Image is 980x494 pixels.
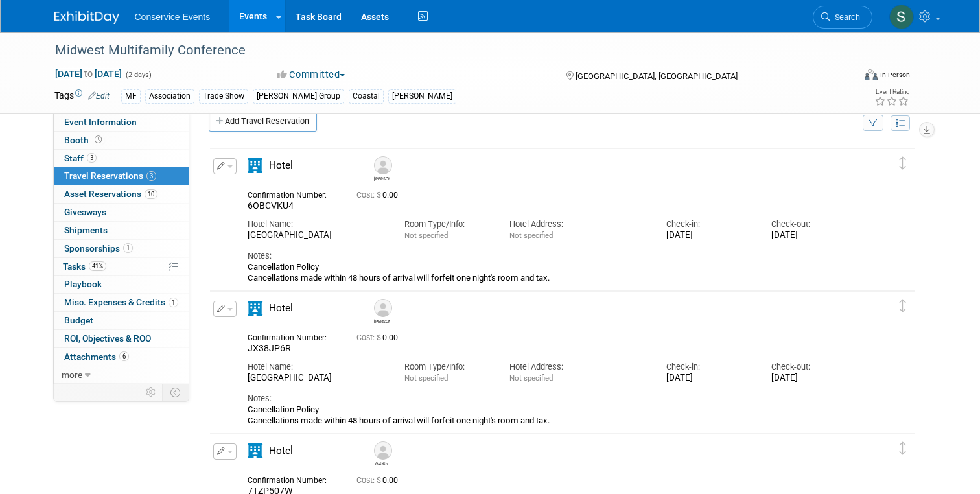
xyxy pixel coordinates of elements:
a: Tasks41% [54,258,189,276]
a: Add Travel Reservation [209,111,317,132]
span: Not specified [509,373,553,382]
div: Cancellation Policy Cancellations made within 48 hours of arrival will forfeit one night's room a... [248,405,857,426]
i: Click and drag to move item [900,300,906,312]
span: Booth [64,135,104,145]
button: Committed [273,68,350,82]
span: (2 days) [124,71,152,79]
img: Format-Inperson.png [865,69,878,80]
div: Room Type/Info: [404,361,490,373]
div: Check-out: [771,218,857,230]
div: Association [145,89,194,103]
div: Trade Show [199,89,248,103]
div: [DATE] [771,230,857,241]
span: Sponsorships [64,243,133,253]
a: Travel Reservations3 [54,167,189,185]
a: Budget [54,312,189,329]
div: Check-in: [666,218,752,230]
img: ExhibitDay [54,11,119,24]
span: Travel Reservations [64,171,156,181]
span: Hotel [269,302,293,314]
div: Hotel Name: [248,361,385,373]
div: [PERSON_NAME] [388,89,456,103]
span: Hotel [269,445,293,456]
i: Hotel [248,158,262,173]
i: Click and drag to move item [900,157,906,170]
span: 0.00 [356,333,403,342]
a: Playbook [54,276,189,293]
span: Budget [64,315,93,325]
span: Cost: $ [356,333,382,342]
span: Booth not reserved yet [92,135,104,145]
div: [DATE] [771,373,857,384]
div: Mary Lou Cabrera [374,174,390,182]
span: 0.00 [356,476,403,485]
span: Playbook [64,279,102,289]
div: Room Type/Info: [404,218,490,230]
img: Mike Doucette [374,299,392,317]
a: Asset Reservations10 [54,185,189,203]
a: Attachments6 [54,348,189,366]
div: Event Format [784,67,910,87]
span: Asset Reservations [64,189,157,199]
div: Confirmation Number: [248,472,337,486]
span: 0.00 [356,191,403,200]
div: MF [121,89,141,103]
span: 3 [87,153,97,163]
a: Misc. Expenses & Credits1 [54,294,189,311]
div: Mike Doucette [371,299,393,324]
span: Cost: $ [356,191,382,200]
div: Check-out: [771,361,857,373]
a: Booth [54,132,189,149]
i: Click and drag to move item [900,442,906,455]
span: Conservice Events [135,12,211,22]
span: Misc. Expenses & Credits [64,297,178,307]
span: ROI, Objectives & ROO [64,333,151,344]
span: Shipments [64,225,108,235]
div: Caitlin Reed [374,460,390,467]
div: Coastal [349,89,384,103]
td: Tags [54,89,110,104]
span: Hotel [269,159,293,171]
span: Giveaways [64,207,106,217]
span: 6 [119,351,129,361]
span: 10 [145,189,157,199]
span: [GEOGRAPHIC_DATA], [GEOGRAPHIC_DATA] [576,71,738,81]
a: Event Information [54,113,189,131]
div: Hotel Address: [509,218,647,230]
span: 1 [169,298,178,307]
span: JX38JP6R [248,343,291,353]
div: [GEOGRAPHIC_DATA] [248,230,385,241]
div: In-Person [880,70,910,80]
td: Toggle Event Tabs [162,384,189,401]
a: Search [813,6,872,29]
a: Edit [88,91,110,100]
div: [GEOGRAPHIC_DATA] [248,373,385,384]
div: [DATE] [666,373,752,384]
span: [DATE] [DATE] [54,68,122,80]
span: Event Information [64,117,137,127]
a: more [54,366,189,384]
a: ROI, Objectives & ROO [54,330,189,347]
div: Mike Doucette [374,317,390,324]
span: Not specified [404,373,448,382]
div: Notes: [248,250,857,262]
span: to [82,69,95,79]
img: Caitlin Reed [374,441,392,460]
div: Hotel Name: [248,218,385,230]
span: 3 [146,171,156,181]
span: Tasks [63,261,106,272]
i: Hotel [248,301,262,316]
a: Giveaways [54,204,189,221]
div: Mary Lou Cabrera [371,156,393,182]
span: Cost: $ [356,476,382,485]
div: Confirmation Number: [248,329,337,343]
div: Event Rating [874,89,909,95]
div: Check-in: [666,361,752,373]
div: Midwest Multifamily Conference [51,39,837,62]
span: Staff [64,153,97,163]
span: 1 [123,243,133,253]
div: Caitlin Reed [371,441,393,467]
div: Hotel Address: [509,361,647,373]
span: Attachments [64,351,129,362]
div: [DATE] [666,230,752,241]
